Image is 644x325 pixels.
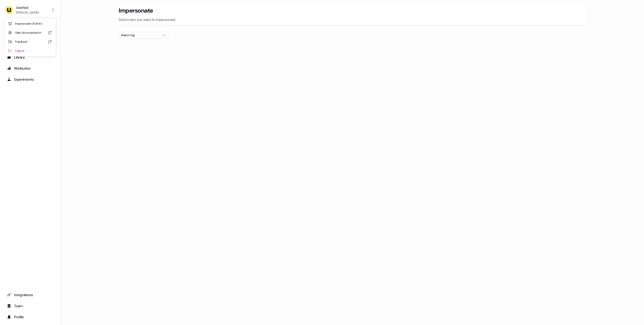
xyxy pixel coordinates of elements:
[119,17,586,22] p: Select who you want to impersonate
[4,64,56,72] a: Go to attribution
[6,37,54,46] div: Feedback
[4,75,56,83] a: Go to experiments
[4,302,56,310] a: Go to team
[121,33,159,38] div: Select org
[6,19,54,28] div: Impersonate (Admin)
[119,32,169,39] button: Select org
[4,4,56,16] button: Userled[PERSON_NAME]
[7,314,53,319] div: Profile
[6,28,54,37] div: Help documentation
[7,292,53,297] div: Integrations
[4,291,56,299] a: Go to integrations
[7,66,53,71] div: Attribution
[6,46,54,55] div: Logout
[7,303,53,308] div: Team
[7,55,53,60] div: Library
[4,53,56,61] a: Go to templates
[16,10,39,15] div: [PERSON_NAME]
[4,313,56,321] a: Go to profile
[4,18,56,56] div: Userled[PERSON_NAME]
[16,5,39,10] div: Userled
[7,77,53,82] div: Experiments
[119,7,153,14] h3: Impersonate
